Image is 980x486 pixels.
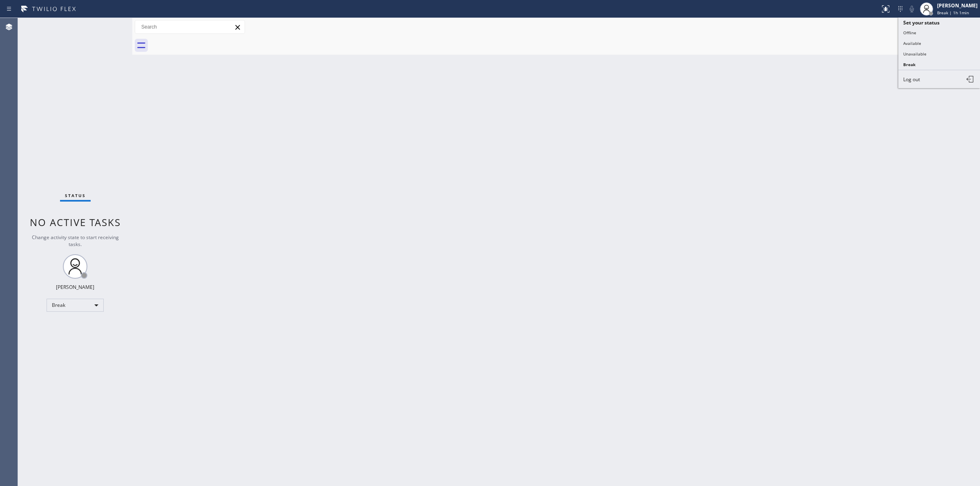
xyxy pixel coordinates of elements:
div: [PERSON_NAME] [56,284,94,291]
span: Status [65,193,86,198]
input: Search [135,20,245,33]
div: [PERSON_NAME] [937,2,978,9]
span: Break | 1h 1min [937,10,969,16]
span: Change activity state to start receiving tasks. [32,234,119,248]
span: No active tasks [30,215,121,229]
div: Break [47,299,104,312]
button: Mute [906,3,918,15]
